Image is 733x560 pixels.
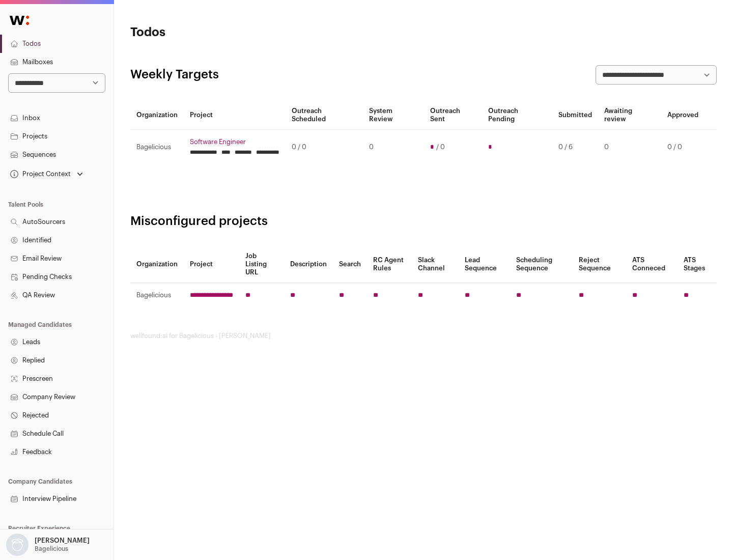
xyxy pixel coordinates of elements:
[333,246,367,283] th: Search
[286,101,363,130] th: Outreach Scheduled
[130,283,184,308] td: Bagelicious
[459,246,510,283] th: Lead Sequence
[367,246,411,283] th: RC Agent Rules
[363,101,424,130] th: System Review
[4,534,92,556] button: Open dropdown
[35,545,68,553] p: Bagelicious
[678,246,717,283] th: ATS Stages
[130,213,717,230] h2: Misconfigured projects
[626,246,677,283] th: ATS Conneced
[130,246,184,283] th: Organization
[552,130,598,165] td: 0 / 6
[598,101,661,130] th: Awaiting review
[184,101,286,130] th: Project
[130,24,326,41] h1: Todos
[130,130,184,165] td: Bagelicious
[573,246,627,283] th: Reject Sequence
[661,130,704,165] td: 0 / 0
[412,246,459,283] th: Slack Channel
[363,130,424,165] td: 0
[184,246,239,283] th: Project
[552,101,598,130] th: Submitted
[286,130,363,165] td: 0 / 0
[510,246,573,283] th: Scheduling Sequence
[130,332,717,340] footer: wellfound:ai for Bagelicious - [PERSON_NAME]
[6,534,29,556] img: nopic.png
[436,143,445,151] span: / 0
[482,101,552,130] th: Outreach Pending
[35,537,90,545] p: [PERSON_NAME]
[4,10,35,31] img: Wellfound
[284,246,333,283] th: Description
[424,101,483,130] th: Outreach Sent
[661,101,704,130] th: Approved
[8,170,71,178] div: Project Context
[130,101,184,130] th: Organization
[239,246,284,283] th: Job Listing URL
[8,167,85,181] button: Open dropdown
[190,138,279,146] a: Software Engineer
[130,67,219,83] h2: Weekly Targets
[598,130,661,165] td: 0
